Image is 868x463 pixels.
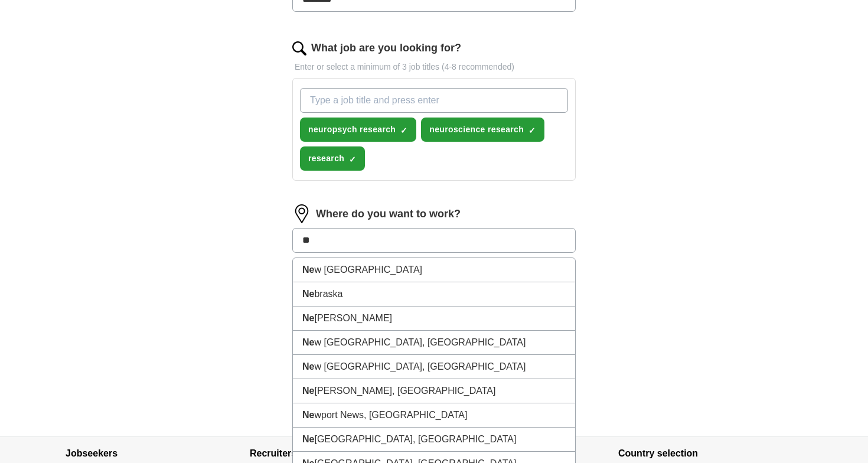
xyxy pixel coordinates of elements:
label: What job are you looking for? [311,40,461,56]
button: research✓ [300,146,365,171]
img: location.png [292,204,311,223]
strong: Ne [302,410,314,420]
li: [PERSON_NAME] [293,307,575,331]
li: [PERSON_NAME], [GEOGRAPHIC_DATA] [293,379,575,403]
span: ✓ [400,126,407,135]
span: ✓ [349,155,356,164]
li: w [GEOGRAPHIC_DATA], [GEOGRAPHIC_DATA] [293,355,575,379]
li: w [GEOGRAPHIC_DATA], [GEOGRAPHIC_DATA] [293,331,575,355]
span: research [308,152,344,165]
strong: Ne [302,337,314,347]
li: braska [293,282,575,307]
strong: Ne [302,313,314,323]
span: neuropsych research [308,123,396,136]
li: [GEOGRAPHIC_DATA], [GEOGRAPHIC_DATA] [293,428,575,452]
li: w [GEOGRAPHIC_DATA] [293,258,575,282]
img: search.png [292,41,306,56]
label: Where do you want to work? [316,206,461,222]
span: neuroscience research [429,123,524,136]
button: neuroscience research✓ [421,118,544,142]
span: ✓ [528,126,536,135]
strong: Ne [302,265,314,275]
input: Type a job title and press enter [300,88,568,113]
li: wport News, [GEOGRAPHIC_DATA] [293,403,575,428]
strong: Ne [302,289,314,299]
strong: Ne [302,434,314,444]
strong: Ne [302,361,314,371]
strong: Ne [302,386,314,396]
p: Enter or select a minimum of 3 job titles (4-8 recommended) [292,61,576,73]
button: neuropsych research✓ [300,118,416,142]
